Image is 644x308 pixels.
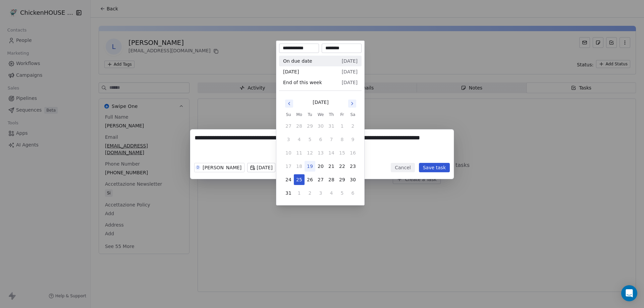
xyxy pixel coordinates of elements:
button: 14 [326,147,337,158]
button: 18 [294,161,305,172]
button: 31 [326,121,337,131]
button: 2 [347,121,358,131]
button: 16 [347,147,358,158]
button: 5 [305,134,315,145]
button: 23 [347,161,358,172]
button: 24 [283,174,294,185]
button: Go to next month [347,99,357,108]
button: 26 [305,174,315,185]
button: 1 [337,121,347,131]
button: 9 [347,134,358,145]
button: 13 [315,147,326,158]
button: 12 [305,147,315,158]
button: 27 [315,174,326,185]
button: 3 [283,134,294,145]
th: Monday [294,111,305,118]
span: [DATE] [283,68,299,75]
button: 4 [326,188,337,198]
button: 28 [294,121,305,131]
button: 5 [337,188,347,198]
button: 10 [283,147,294,158]
button: 29 [305,121,315,131]
span: [DATE] [342,79,358,86]
button: 1 [294,188,305,198]
span: [DATE] [342,68,358,75]
button: 7 [326,134,337,145]
th: Saturday [347,111,358,118]
th: Sunday [283,111,294,118]
button: 19 [305,161,315,172]
button: 29 [337,174,347,185]
th: Tuesday [305,111,315,118]
button: 30 [315,121,326,131]
button: 22 [337,161,347,172]
button: 2 [305,188,315,198]
button: 8 [337,134,347,145]
span: [DATE] [342,58,358,64]
th: Wednesday [315,111,326,118]
button: 25 [294,174,305,185]
button: 6 [315,134,326,145]
span: On due date [283,58,312,64]
th: Friday [337,111,347,118]
button: 21 [326,161,337,172]
button: 27 [283,121,294,131]
button: Go to previous month [284,99,294,108]
button: 31 [283,188,294,198]
button: 11 [294,147,305,158]
button: 3 [315,188,326,198]
button: 6 [347,188,358,198]
div: [DATE] [313,99,328,106]
button: 30 [347,174,358,185]
button: 4 [294,134,305,145]
button: 28 [326,174,337,185]
span: End of this week [283,79,322,86]
th: Thursday [326,111,337,118]
button: 20 [315,161,326,172]
button: 17 [283,161,294,172]
button: 15 [337,147,347,158]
